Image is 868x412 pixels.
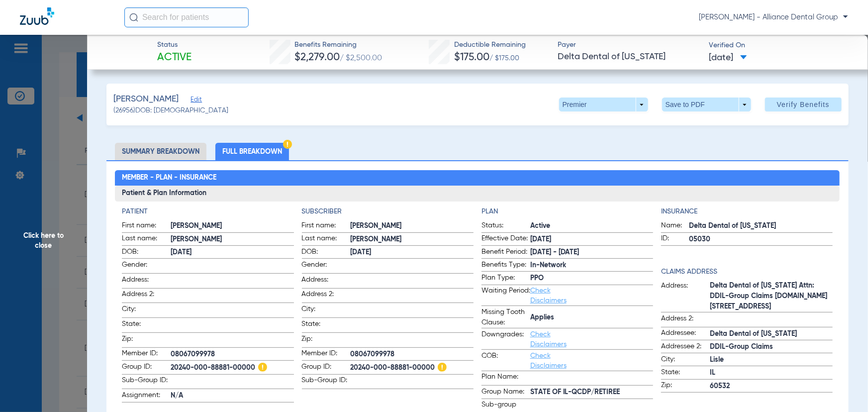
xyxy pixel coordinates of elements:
[122,348,171,360] span: Member ID:
[661,328,710,340] span: Addressee:
[661,367,710,379] span: State:
[258,363,267,372] img: Hazard
[122,289,171,303] span: Address 2:
[661,380,710,392] span: Zip:
[115,170,840,186] h2: Member - Plan - Insurance
[482,233,530,245] span: Effective Date:
[171,234,293,245] span: [PERSON_NAME]
[302,233,351,245] span: Last name:
[122,206,293,217] h4: Patient
[661,281,710,312] span: Address:
[482,372,530,385] span: Plan Name:
[115,186,840,202] h3: Patient & Plan Information
[454,40,526,50] span: Deductible Remaining
[661,341,710,353] span: Addressee 2:
[122,362,171,374] span: Group ID:
[302,304,351,317] span: City:
[709,52,747,64] span: [DATE]
[689,234,833,245] span: 05030
[294,40,382,50] span: Benefits Remaining
[661,354,710,366] span: City:
[115,143,206,160] li: Summary Breakdown
[122,334,171,347] span: Zip:
[302,247,351,259] span: DOB:
[559,98,648,111] button: Premier
[530,247,653,258] span: [DATE] - [DATE]
[709,40,852,51] span: Verified On
[302,334,351,347] span: Zip:
[351,234,474,245] span: [PERSON_NAME]
[530,352,567,369] a: Check Disclaimers
[113,105,228,116] span: (26956) DOB: [DEMOGRAPHIC_DATA]
[699,12,848,22] span: [PERSON_NAME] - Alliance Dental Group
[558,51,700,63] span: Delta Dental of [US_STATE]
[122,304,171,317] span: City:
[661,206,833,217] h4: Insurance
[482,387,530,399] span: Group Name:
[122,247,171,259] span: DOB:
[482,260,530,272] span: Benefits Type:
[438,363,447,372] img: Hazard
[122,319,171,332] span: State:
[171,362,293,374] span: 20240-000-88881-00000
[482,307,530,328] span: Missing Tooth Clause:
[661,313,710,327] span: Address 2:
[129,13,138,22] img: Search Icon
[530,287,567,304] a: Check Disclaimers
[482,273,530,285] span: Plan Type:
[710,281,833,312] span: Delta Dental of [US_STATE] Attn: DDIL-Group Claims [DOMAIN_NAME][STREET_ADDRESS]
[122,375,171,389] span: Sub-Group ID:
[765,98,842,111] button: Verify Benefits
[662,98,751,111] button: Save to PDF
[302,220,351,232] span: First name:
[157,40,192,50] span: Status
[482,247,530,259] span: Benefit Period:
[530,387,653,398] span: STATE OF IL-QCDP/RETIREE
[482,351,530,371] span: COB:
[283,140,292,149] img: Hazard
[294,52,340,63] span: $2,279.00
[171,391,293,401] span: N/A
[710,329,833,339] span: Delta Dental of [US_STATE]
[302,206,474,217] h4: Subscriber
[122,275,171,288] span: Address:
[171,349,293,360] span: 08067099978
[777,101,830,108] span: Verify Benefits
[171,221,293,231] span: [PERSON_NAME]
[124,7,249,27] input: Search for patients
[302,319,351,332] span: State:
[661,220,689,232] span: Name:
[351,247,474,258] span: [DATE]
[482,220,530,232] span: Status:
[530,331,567,348] a: Check Disclaimers
[482,286,530,306] span: Waiting Period:
[661,267,833,277] h4: Claims Address
[171,247,293,258] span: [DATE]
[20,7,54,25] img: Zuub Logo
[302,275,351,288] span: Address:
[530,312,653,323] span: Applies
[351,221,474,231] span: [PERSON_NAME]
[351,349,474,360] span: 08067099978
[710,355,833,365] span: Lisle
[454,52,489,63] span: $175.00
[215,143,289,160] li: Full Breakdown
[530,234,653,245] span: [DATE]
[302,348,351,360] span: Member ID:
[661,233,689,245] span: ID:
[122,220,171,232] span: First name:
[489,55,519,62] span: / $175.00
[530,273,653,284] span: PPO
[302,362,351,374] span: Group ID:
[689,221,833,231] span: Delta Dental of [US_STATE]
[302,260,351,273] span: Gender:
[157,51,192,65] span: Active
[122,260,171,273] span: Gender:
[122,233,171,245] span: Last name:
[191,96,199,105] span: Edit
[351,362,474,374] span: 20240-000-88881-00000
